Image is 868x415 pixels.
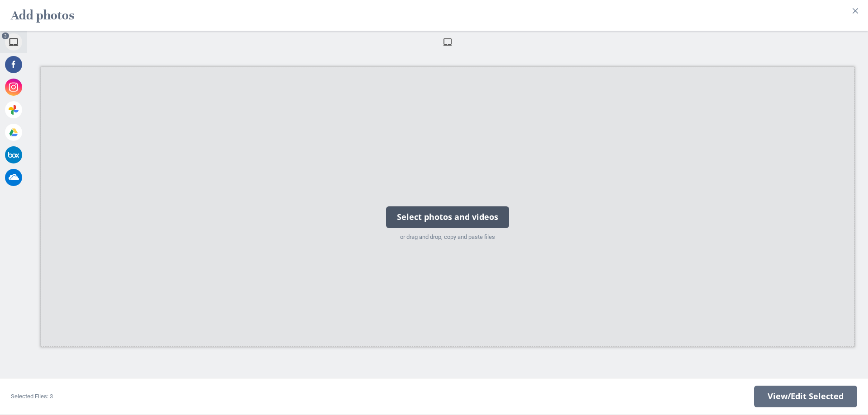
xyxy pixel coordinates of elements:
[754,386,857,407] span: Next
[11,4,74,27] h2: Add photos
[2,33,9,39] span: 3
[443,37,453,47] span: My Device
[848,4,863,18] button: Close
[768,392,844,401] span: View/Edit Selected
[386,206,509,228] div: Select photos and videos
[11,393,53,400] span: Selected Files: 3
[386,233,509,242] div: or drag and drop, copy and paste files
